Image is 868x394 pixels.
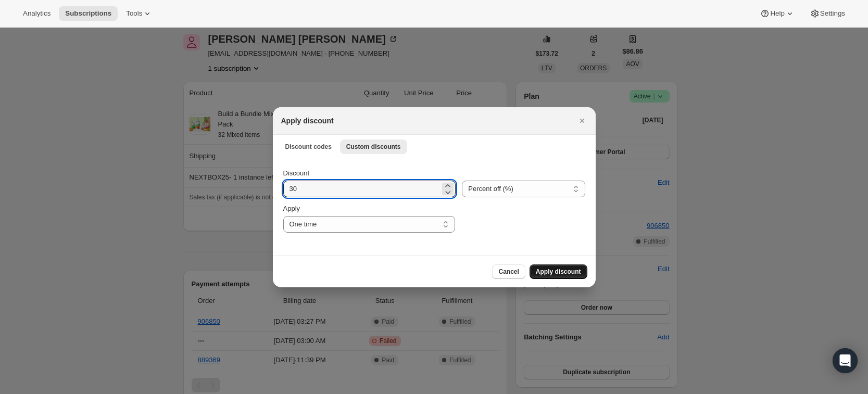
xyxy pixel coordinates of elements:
[833,348,858,373] div: Open Intercom Messenger
[283,205,300,212] span: Apply
[279,139,338,154] button: Discount codes
[820,9,845,18] span: Settings
[273,158,596,256] div: Custom discounts
[281,116,334,126] h2: Apply discount
[59,6,118,21] button: Subscriptions
[753,6,801,21] button: Help
[536,268,581,276] span: Apply discount
[498,268,519,276] span: Cancel
[492,264,525,279] button: Cancel
[770,9,784,18] span: Help
[120,6,159,21] button: Tools
[65,9,111,18] span: Subscriptions
[23,9,51,18] span: Analytics
[346,143,401,151] span: Custom discounts
[803,6,851,21] button: Settings
[575,113,589,128] button: Close
[17,6,57,21] button: Analytics
[283,169,310,177] span: Discount
[530,264,587,279] button: Apply discount
[340,139,407,154] button: Custom discounts
[126,9,142,18] span: Tools
[285,143,332,151] span: Discount codes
